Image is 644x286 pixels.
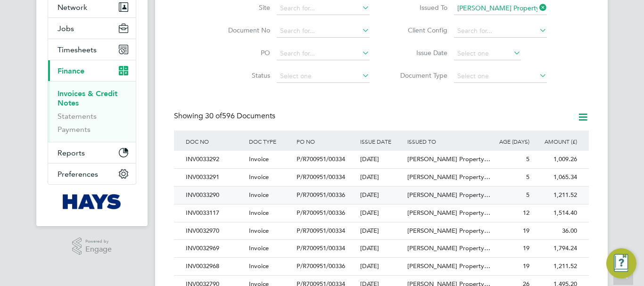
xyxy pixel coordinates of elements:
[407,262,490,270] span: [PERSON_NAME] Property…
[48,18,136,39] button: Jobs
[297,155,345,163] span: P/R700951/00334
[454,70,547,83] input: Select one
[358,151,405,168] div: [DATE]
[526,155,529,163] span: 5
[183,240,247,257] div: INV0032969
[58,170,98,179] span: Preferences
[183,222,247,240] div: INV0032970
[58,66,84,75] span: Finance
[58,112,97,121] a: Statements
[58,24,74,33] span: Jobs
[407,155,490,163] span: [PERSON_NAME] Property…
[606,248,636,278] button: Engage Resource Center
[297,209,345,217] span: P/R700951/00336
[249,244,269,252] span: Invoice
[393,49,447,57] label: Issue Date
[48,142,136,163] button: Reports
[183,151,247,168] div: INV0033292
[48,194,136,209] a: Go to home page
[183,204,247,222] div: INV0033117
[526,173,529,181] span: 5
[405,131,484,152] div: ISSUED TO
[297,227,345,235] span: P/R700951/00334
[58,45,97,54] span: Timesheets
[532,131,579,152] div: AMOUNT (£)
[216,71,270,80] label: Status
[216,3,270,12] label: Site
[85,237,112,245] span: Powered by
[358,131,405,152] div: ISSUE DATE
[297,173,345,181] span: P/R700951/00334
[249,262,269,270] span: Invoice
[216,26,270,34] label: Document No
[393,3,447,12] label: Issued To
[63,194,122,209] img: hays-logo-retina.png
[532,258,579,275] div: 1,211.52
[294,131,357,152] div: PO NO
[407,244,490,252] span: [PERSON_NAME] Property…
[249,227,269,235] span: Invoice
[58,89,117,107] a: Invoices & Credit Notes
[249,191,269,199] span: Invoice
[407,209,490,217] span: [PERSON_NAME] Property…
[358,240,405,257] div: [DATE]
[48,163,136,184] button: Preferences
[523,227,529,235] span: 19
[532,204,579,222] div: 1,514.40
[183,187,247,204] div: INV0033290
[532,151,579,168] div: 1,009.26
[249,155,269,163] span: Invoice
[358,187,405,204] div: [DATE]
[58,3,87,12] span: Network
[183,258,247,275] div: INV0032968
[523,209,529,217] span: 12
[58,148,85,157] span: Reports
[48,60,136,81] button: Finance
[277,2,370,15] input: Search for...
[277,70,370,83] input: Select one
[393,26,447,34] label: Client Config
[48,39,136,60] button: Timesheets
[407,191,490,199] span: [PERSON_NAME] Property…
[297,191,345,199] span: P/R700951/00336
[358,258,405,275] div: [DATE]
[407,173,490,181] span: [PERSON_NAME] Property…
[183,169,247,186] div: INV0033291
[532,187,579,204] div: 1,211.52
[48,81,136,142] div: Finance
[454,47,521,60] input: Select one
[358,222,405,240] div: [DATE]
[85,245,112,253] span: Engage
[358,204,405,222] div: [DATE]
[297,244,345,252] span: P/R700951/00334
[277,47,370,60] input: Search for...
[249,209,269,217] span: Invoice
[523,244,529,252] span: 19
[249,173,269,181] span: Invoice
[183,131,247,152] div: DOC NO
[358,169,405,186] div: [DATE]
[393,71,447,80] label: Document Type
[205,111,275,121] span: 596 Documents
[297,262,345,270] span: P/R700951/00336
[72,237,112,255] a: Powered byEngage
[532,169,579,186] div: 1,065.34
[58,125,91,134] a: Payments
[277,25,370,38] input: Search for...
[205,111,222,121] span: 30 of
[532,240,579,257] div: 1,794.24
[454,2,547,15] input: Search for...
[454,25,547,38] input: Search for...
[523,262,529,270] span: 19
[247,131,294,152] div: DOC TYPE
[407,227,490,235] span: [PERSON_NAME] Property…
[216,49,270,57] label: PO
[174,111,277,121] div: Showing
[532,222,579,240] div: 36.00
[484,131,532,152] div: AGE (DAYS)
[526,191,529,199] span: 5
